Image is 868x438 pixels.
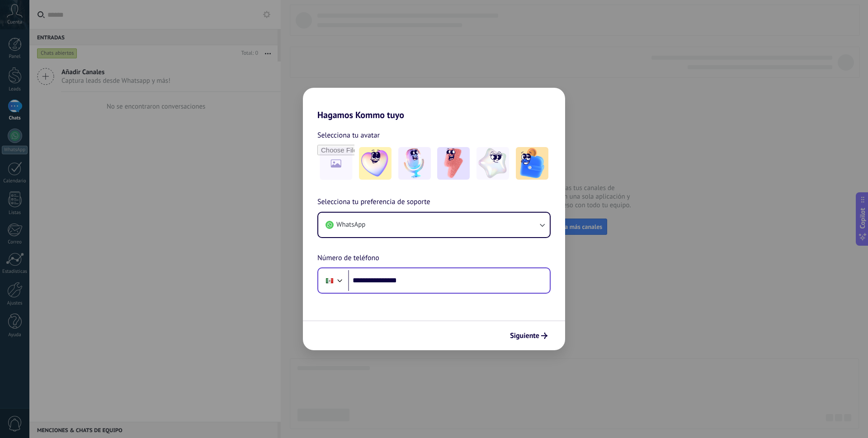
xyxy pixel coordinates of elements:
[437,147,470,180] img: -3.jpeg
[321,271,338,290] div: Mexico: + 52
[506,328,552,343] button: Siguiente
[398,147,431,180] img: -2.jpeg
[336,220,365,229] span: WhatsApp
[516,147,548,180] img: -5.jpeg
[317,252,379,264] span: Número de teléfono
[317,129,380,141] span: Selecciona tu avatar
[510,333,539,339] span: Siguiente
[359,147,392,180] img: -1.jpeg
[476,147,509,180] img: -4.jpeg
[303,88,565,120] h2: Hagamos Kommo tuyo
[318,213,550,237] button: WhatsApp
[317,196,430,208] span: Selecciona tu preferencia de soporte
